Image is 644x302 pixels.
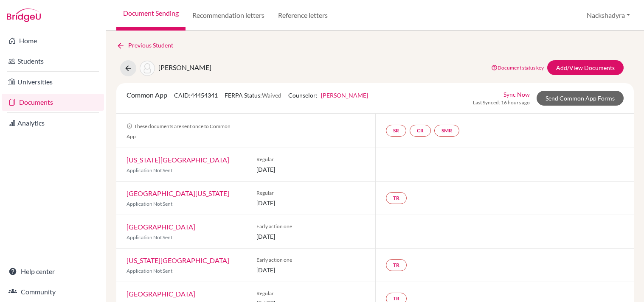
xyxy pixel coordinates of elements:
span: FERPA Status: [225,92,281,99]
a: TR [386,192,407,204]
a: Sync Now [503,90,530,99]
button: Nackshadyra [583,7,634,23]
a: Students [2,53,104,70]
a: Analytics [2,115,104,131]
a: Send Common App Forms [537,91,624,106]
a: Universities [2,73,104,90]
a: [GEOGRAPHIC_DATA] [127,223,195,231]
span: Regular [256,156,365,163]
a: Document status key [491,64,544,71]
span: Common App [127,91,167,99]
span: [PERSON_NAME] [158,63,211,71]
span: These documents are sent once to Common App [127,123,231,140]
a: Home [2,32,104,49]
span: [DATE] [256,266,365,274]
a: [GEOGRAPHIC_DATA][US_STATE] [127,189,229,197]
a: Documents [2,94,104,111]
a: SR [386,125,406,137]
span: Application Not Sent [127,201,172,207]
a: [GEOGRAPHIC_DATA] [127,290,195,298]
span: [DATE] [256,199,365,207]
span: [DATE] [256,232,365,241]
span: Application Not Sent [127,167,172,173]
span: Last Synced: 16 hours ago [473,99,530,106]
span: Counselor: [288,92,368,99]
a: SMR [434,125,459,137]
span: Early action one [256,223,365,230]
a: [PERSON_NAME] [321,92,368,99]
span: Application Not Sent [127,268,172,274]
a: Previous Student [116,41,180,50]
a: [US_STATE][GEOGRAPHIC_DATA] [127,156,229,164]
span: Regular [256,189,365,197]
span: Early action one [256,256,365,264]
a: Community [2,283,104,300]
span: [DATE] [256,165,365,174]
a: [US_STATE][GEOGRAPHIC_DATA] [127,256,229,264]
span: CAID: 44454341 [174,92,218,99]
a: CR [410,125,431,137]
span: Waived [262,92,281,99]
a: TR [386,259,407,271]
a: Add/View Documents [547,60,624,75]
a: Help center [2,263,104,280]
img: Bridge-U [7,8,41,22]
span: Application Not Sent [127,234,172,240]
span: Regular [256,290,365,297]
